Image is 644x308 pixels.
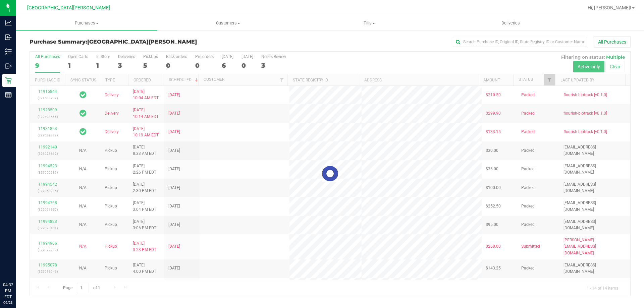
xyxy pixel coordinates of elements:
[299,20,439,26] span: Tills
[30,39,230,45] h3: Purchase Summary:
[16,16,157,30] a: Purchases
[5,19,12,26] inline-svg: Analytics
[5,63,12,69] inline-svg: Outbound
[492,20,529,26] span: Deliveries
[3,282,13,300] p: 04:32 PM EDT
[16,20,157,26] span: Purchases
[594,36,631,48] button: All Purchases
[5,48,12,55] inline-svg: Inventory
[3,300,13,305] p: 09/23
[5,91,12,98] inline-svg: Reports
[5,34,12,41] inline-svg: Inbound
[157,16,299,30] a: Customers
[27,5,110,11] span: [GEOGRAPHIC_DATA][PERSON_NAME]
[588,5,631,10] span: Hi, [PERSON_NAME]!
[87,39,197,45] span: [GEOGRAPHIC_DATA][PERSON_NAME]
[5,77,12,84] inline-svg: Retail
[440,16,581,30] a: Deliveries
[7,254,27,274] iframe: Resource center
[299,16,440,30] a: Tills
[453,37,587,47] input: Search Purchase ID, Original ID, State Registry ID or Customer Name...
[158,20,298,26] span: Customers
